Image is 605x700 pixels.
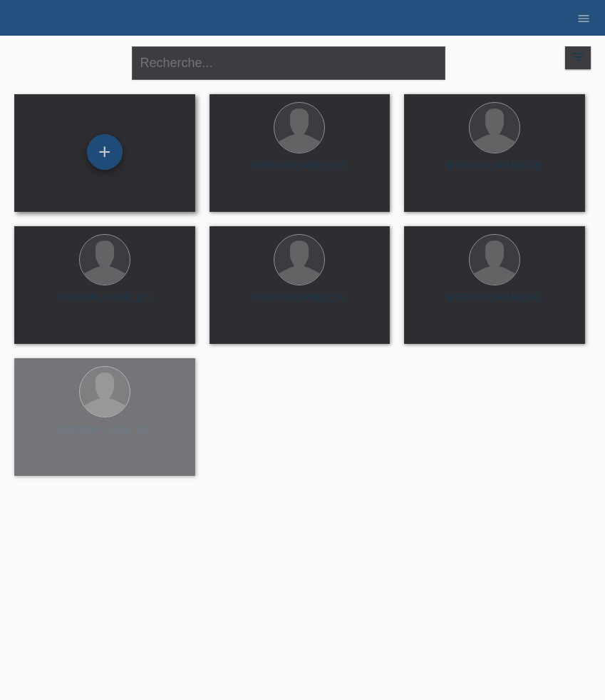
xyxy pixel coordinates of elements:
div: [PERSON_NAME] (30) [221,292,379,315]
div: [PERSON_NAME] (26) [221,160,379,183]
div: [PERSON_NAME] (34) [415,160,574,183]
i: filter_list [570,49,586,65]
i: menu [576,11,591,26]
div: Enregistrer le client [88,140,122,164]
input: Recherche... [132,46,445,80]
div: [PERSON_NAME] (27) [26,292,184,315]
a: menu [569,14,598,22]
div: [PERSON_NAME] (30) [415,292,574,315]
div: [PERSON_NAME] (51) [26,424,184,447]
